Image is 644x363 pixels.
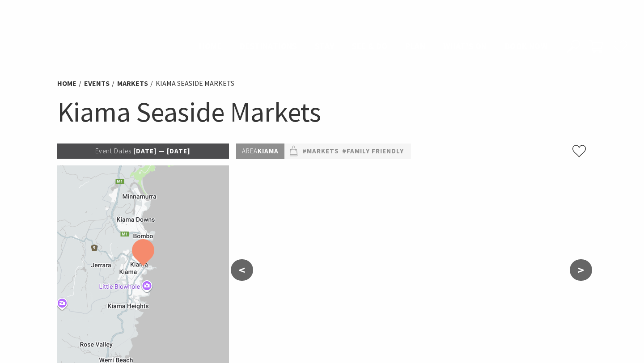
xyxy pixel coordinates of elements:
span: Destinations [240,41,297,51]
h1: Kiama Seaside Markets [57,94,587,130]
span: Area [242,147,258,155]
span: What’s On [443,41,487,51]
span: See & Do [352,41,387,51]
a: #Family Friendly [342,146,404,157]
span: Stay [315,41,335,51]
span: Book now [505,41,547,51]
span: Event Dates: [95,147,133,155]
button: < [231,259,253,281]
button: > [570,259,592,281]
p: Kiama [236,144,284,159]
span: Home [199,41,222,51]
nav: Main Menu [190,39,556,54]
a: #Markets [302,146,339,157]
p: [DATE] — [DATE] [57,144,229,159]
span: Plan [406,41,426,51]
